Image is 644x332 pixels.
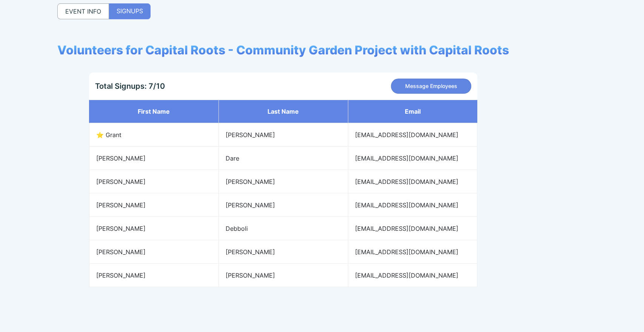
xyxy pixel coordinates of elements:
[348,240,477,264] td: [EMAIL_ADDRESS][DOMAIN_NAME]
[348,170,477,193] td: [EMAIL_ADDRESS][DOMAIN_NAME]
[89,240,218,264] td: [PERSON_NAME]
[218,264,348,287] td: [PERSON_NAME]
[89,170,218,193] td: [PERSON_NAME]
[218,147,348,170] td: Dare
[348,193,477,217] td: [EMAIL_ADDRESS][DOMAIN_NAME]
[109,3,151,19] div: SIGNUPS
[218,193,348,217] td: [PERSON_NAME]
[89,147,218,170] td: [PERSON_NAME]
[89,217,218,240] td: [PERSON_NAME]
[348,264,477,287] td: [EMAIL_ADDRESS][DOMAIN_NAME]
[89,264,218,287] td: [PERSON_NAME]
[89,193,218,217] td: [PERSON_NAME]
[391,79,471,94] button: Message Employees
[218,240,348,264] td: [PERSON_NAME]
[89,123,218,147] td: ⭐ Grant
[218,217,348,240] td: Debboli
[218,170,348,193] td: [PERSON_NAME]
[348,217,477,240] td: [EMAIL_ADDRESS][DOMAIN_NAME]
[405,82,457,90] span: Message Employees
[348,100,477,123] th: Email
[57,43,509,57] span: Volunteers for Capital Roots - Community Garden Project with Capital Roots
[218,100,348,123] th: Last name
[348,123,477,147] td: [EMAIL_ADDRESS][DOMAIN_NAME]
[95,82,165,91] div: Total Signups: 7/10
[57,3,109,19] div: EVENT INFO
[89,100,218,123] th: First name
[348,147,477,170] td: [EMAIL_ADDRESS][DOMAIN_NAME]
[218,123,348,147] td: [PERSON_NAME]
